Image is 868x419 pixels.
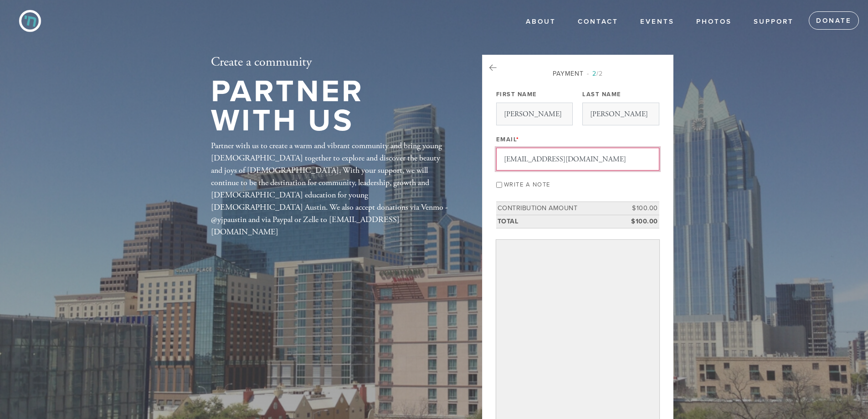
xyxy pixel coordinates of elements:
label: First Name [496,90,537,98]
div: Partner with us to create a warm and vibrant community and bring young [DEMOGRAPHIC_DATA] togethe... [211,140,452,238]
img: CYP%20Icon-02.png [14,5,46,37]
td: $100.00 [618,215,659,228]
label: Last Name [582,90,621,98]
a: Contact [571,13,625,31]
h2: Create a community [211,55,452,70]
a: Donate [809,11,859,30]
a: Events [633,13,681,31]
td: Contribution Amount [496,202,618,215]
td: Total [496,215,618,228]
div: Payment [496,69,659,78]
td: $100.00 [618,202,659,215]
a: About [519,13,563,31]
a: Support [747,13,801,31]
h1: Partner with Us [211,77,452,136]
label: Write a note [504,181,550,188]
span: 2 [592,70,596,78]
span: This field is required. [516,136,519,143]
label: Email [496,135,519,144]
span: /2 [587,70,603,78]
a: Photos [689,13,739,31]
